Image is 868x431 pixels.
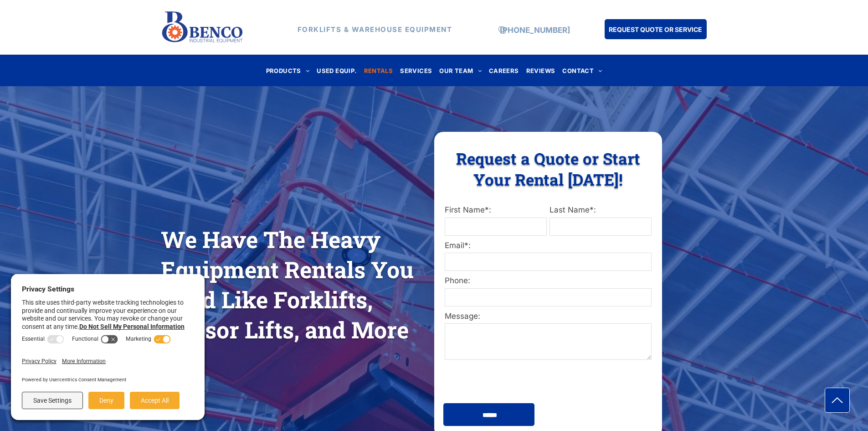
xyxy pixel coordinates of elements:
label: Last Name*: [550,204,652,216]
a: USED EQUIP. [313,64,360,77]
label: Email*: [445,240,652,252]
a: REQUEST QUOTE OR SERVICE [605,19,707,39]
label: First Name*: [445,204,547,216]
span: We Have The Heavy Equipment Rentals You Need Like Forklifts, Scissor Lifts, and More [161,224,414,345]
label: Phone: [445,275,652,287]
label: Message: [445,311,652,322]
iframe: reCAPTCHA [444,366,569,398]
a: [PHONE_NUMBER] [500,26,570,35]
a: PRODUCTS [262,64,313,77]
span: REQUEST QUOTE OR SERVICE [609,21,702,38]
a: SERVICES [396,64,436,77]
a: CAREERS [485,64,523,77]
strong: FORKLIFTS & WAREHOUSE EQUIPMENT [298,25,452,34]
a: CONTACT [559,64,606,77]
a: REVIEWS [523,64,559,77]
a: RENTALS [360,64,397,77]
span: Request a Quote or Start Your Rental [DATE]! [456,148,640,190]
a: OUR TEAM [436,64,485,77]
